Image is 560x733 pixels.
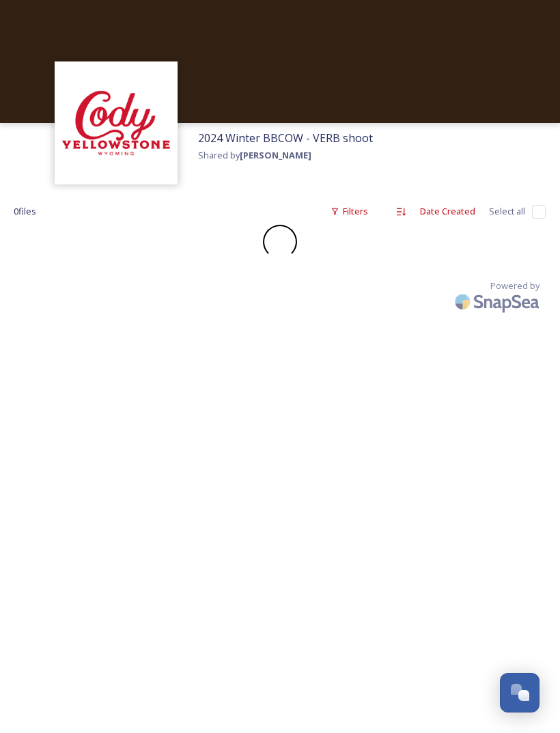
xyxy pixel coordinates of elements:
[198,130,373,146] span: 2024 Winter BBCOW - VERB shoot
[413,198,482,225] div: Date Created
[490,279,540,292] span: Powered by
[500,673,540,713] button: Open Chat
[324,198,375,225] div: Filters
[240,149,311,161] strong: [PERSON_NAME]
[451,286,546,318] img: SnapSea Logo
[198,149,311,161] span: Shared by
[14,205,36,218] span: 0 file s
[61,68,171,178] img: images%20(1).png
[489,205,525,218] span: Select all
